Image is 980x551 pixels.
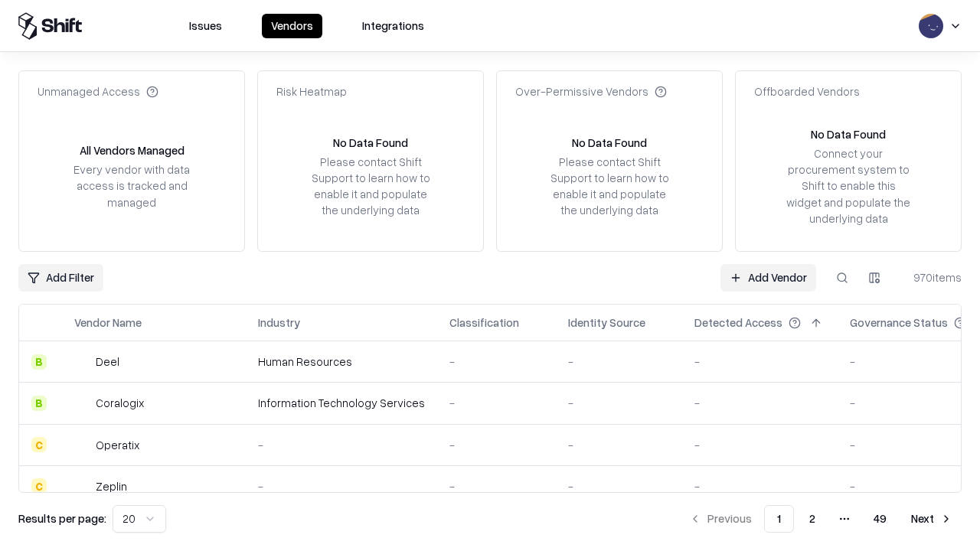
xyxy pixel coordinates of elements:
[568,395,670,411] div: -
[449,478,544,494] div: -
[96,478,127,494] div: Zeplin
[258,315,300,331] div: Industry
[680,505,962,533] nav: pagination
[262,14,322,38] button: Vendors
[307,154,434,219] div: Please contact Shift Support to learn how to enable it and populate the underlying data
[694,437,825,453] div: -
[694,478,825,494] div: -
[74,396,90,411] img: Coralogix
[720,264,816,292] a: Add Vendor
[31,478,47,494] div: C
[180,14,231,38] button: Issues
[764,505,794,533] button: 1
[353,14,433,38] button: Integrations
[74,315,142,331] div: Vendor Name
[276,83,347,99] div: Risk Heatmap
[785,145,912,227] div: Connect your procurement system to Shift to enable this widget and populate the underlying data
[333,135,408,151] div: No Data Found
[568,478,670,494] div: -
[902,505,962,533] button: Next
[258,354,425,370] div: Human Resources
[74,354,90,370] img: Deel
[861,505,899,533] button: 49
[31,354,47,370] div: B
[38,83,158,99] div: Unmanaged Access
[31,396,47,411] div: B
[568,354,670,370] div: -
[568,437,670,453] div: -
[80,142,185,158] div: All Vendors Managed
[449,315,519,331] div: Classification
[449,395,544,411] div: -
[900,269,962,285] div: 970 items
[96,354,119,370] div: Deel
[568,315,645,331] div: Identity Source
[449,437,544,453] div: -
[31,437,47,452] div: C
[74,437,90,452] img: Operatix
[258,437,425,453] div: -
[96,437,139,453] div: Operatix
[258,478,425,494] div: -
[797,505,828,533] button: 2
[449,354,544,370] div: -
[754,83,860,99] div: Offboarded Vendors
[515,83,667,99] div: Over-Permissive Vendors
[694,315,782,331] div: Detected Access
[811,126,886,142] div: No Data Found
[258,395,425,411] div: Information Technology Services
[96,395,144,411] div: Coralogix
[850,315,948,331] div: Governance Status
[694,354,825,370] div: -
[694,395,825,411] div: -
[546,154,673,219] div: Please contact Shift Support to learn how to enable it and populate the underlying data
[68,161,195,210] div: Every vendor with data access is tracked and managed
[18,264,103,292] button: Add Filter
[18,510,106,527] p: Results per page:
[74,478,90,494] img: Zeplin
[572,135,647,151] div: No Data Found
